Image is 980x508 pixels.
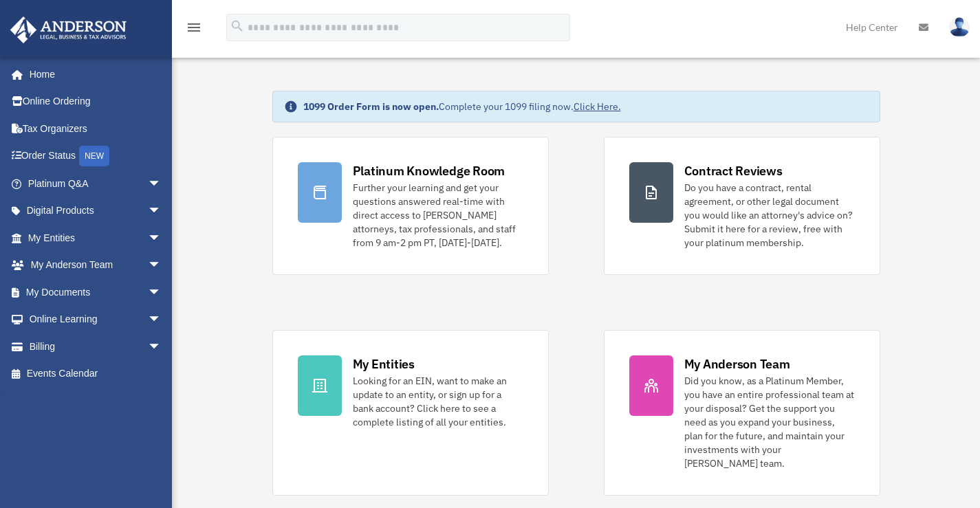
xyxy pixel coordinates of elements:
a: Contract Reviews Do you have a contract, rental agreement, or other legal document you would like... [604,137,880,275]
div: Platinum Knowledge Room [353,162,505,179]
div: Do you have a contract, rental agreement, or other legal document you would like an attorney's ad... [684,181,855,250]
a: Platinum Q&Aarrow_drop_down [10,170,182,197]
span: arrow_drop_down [148,224,175,252]
span: arrow_drop_down [148,252,175,280]
i: menu [186,19,202,36]
div: Further your learning and get your questions answered real-time with direct access to [PERSON_NAM... [353,181,523,250]
a: My Anderson Team Did you know, as a Platinum Member, you have an entire professional team at your... [604,330,880,496]
div: Looking for an EIN, want to make an update to an entity, or sign up for a bank account? Click her... [353,374,523,429]
a: Click Here. [574,100,621,113]
a: Events Calendar [10,360,182,388]
a: My Entitiesarrow_drop_down [10,224,182,252]
a: My Entities Looking for an EIN, want to make an update to an entity, or sign up for a bank accoun... [272,330,549,496]
a: My Documentsarrow_drop_down [10,278,182,306]
span: arrow_drop_down [148,197,175,225]
a: Order StatusNEW [10,142,182,170]
i: search [230,19,245,34]
img: User Pic [949,17,970,37]
a: Online Learningarrow_drop_down [10,306,182,333]
strong: 1099 Order Form is now open. [303,100,439,113]
a: Home [10,60,175,88]
a: Billingarrow_drop_down [10,333,182,360]
div: My Anderson Team [684,355,790,373]
span: arrow_drop_down [148,170,175,198]
span: arrow_drop_down [148,306,175,334]
a: Tax Organizers [10,115,182,142]
div: Did you know, as a Platinum Member, you have an entire professional team at your disposal? Get th... [684,374,855,470]
a: menu [186,24,202,36]
div: Complete your 1099 filing now. [303,100,621,113]
div: NEW [79,146,109,166]
span: arrow_drop_down [148,278,175,307]
a: My Anderson Teamarrow_drop_down [10,252,182,279]
a: Platinum Knowledge Room Further your learning and get your questions answered real-time with dire... [272,137,549,275]
div: Contract Reviews [684,162,783,179]
a: Online Ordering [10,88,182,115]
div: My Entities [353,355,415,373]
span: arrow_drop_down [148,333,175,361]
img: Anderson Advisors Platinum Portal [6,16,131,43]
a: Digital Productsarrow_drop_down [10,197,182,225]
